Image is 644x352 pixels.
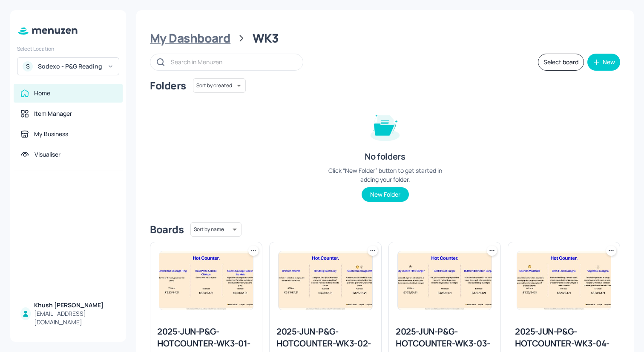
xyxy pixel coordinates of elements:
div: WK3 [253,31,279,46]
div: My Business [34,130,68,138]
div: Home [34,89,50,97]
div: New [603,59,615,65]
img: 2025-09-18-1758193107025r24xlus1d2.jpeg [398,251,492,310]
img: 2025-09-18-1758193621995u50pg53tweb.jpeg [517,251,611,310]
div: Folders [150,79,186,92]
img: folder-empty [364,105,406,147]
div: S [23,61,33,72]
div: Sodexo - P&G Reading [38,62,102,71]
div: Sort by created [193,77,246,94]
div: No folders [365,151,405,163]
div: Click “New Folder” button to get started in adding your folder. [321,166,449,184]
button: New [587,54,620,71]
button: New Folder [362,187,409,202]
div: Boards [150,223,184,236]
div: Sort by name [190,221,241,238]
img: 2025-09-18-1758192870753afwtu3kri6i.jpeg [279,251,372,310]
input: Search in Menuzen [171,56,294,68]
img: 2025-09-18-17581899283516htf4z9kq5b.jpeg [159,251,253,310]
div: Visualiser [34,150,60,159]
div: Item Manager [34,109,72,118]
div: Khush [PERSON_NAME] [34,301,116,309]
div: My Dashboard [150,31,230,46]
button: Select board [538,54,584,71]
div: Select Location [17,45,119,52]
div: [EMAIL_ADDRESS][DOMAIN_NAME] [34,309,116,326]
